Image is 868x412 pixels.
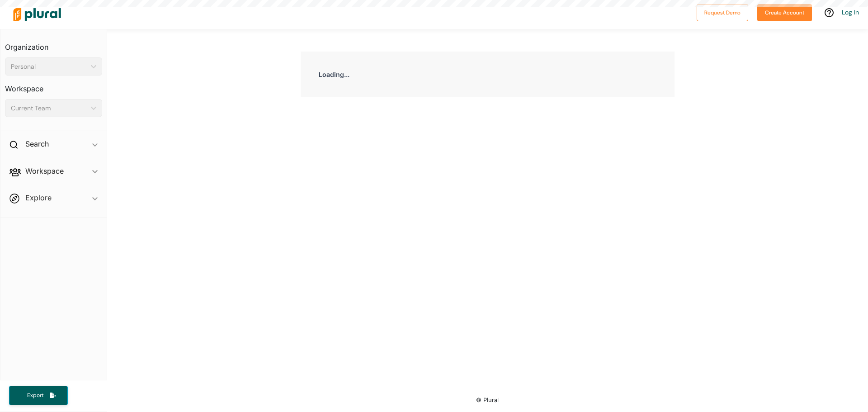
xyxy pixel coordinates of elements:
[5,34,102,54] h3: Organization
[21,392,50,399] span: Export
[476,397,499,403] small: © Plural
[842,8,859,16] a: Log In
[697,7,748,17] a: Request Demo
[25,139,49,149] h2: Search
[697,4,748,21] button: Request Demo
[301,52,675,97] div: Loading...
[11,62,87,71] div: Personal
[757,4,812,21] button: Create Account
[757,7,812,17] a: Create Account
[11,104,87,113] div: Current Team
[5,76,102,95] h3: Workspace
[9,386,68,405] button: Export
